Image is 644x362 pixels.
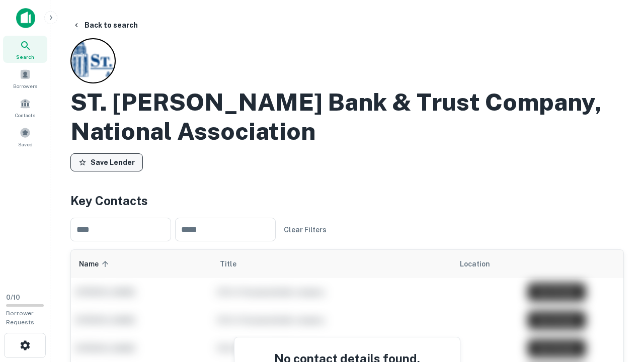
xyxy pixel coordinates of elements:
img: capitalize-icon.png [16,8,35,28]
span: 0 / 10 [6,294,20,301]
h2: ST. [PERSON_NAME] Bank & Trust Company, National Association [70,87,624,145]
button: Clear Filters [280,221,331,239]
span: Borrower Requests [6,310,34,326]
a: Saved [3,123,47,150]
button: Save Lender [70,153,143,171]
a: Contacts [3,94,47,121]
iframe: Chat Widget [594,282,644,330]
span: Contacts [15,111,35,119]
h4: Key Contacts [70,192,624,210]
button: Back to search [68,16,142,34]
a: Borrowers [3,65,47,92]
span: Borrowers [13,82,37,90]
span: Search [16,53,34,61]
span: Saved [18,140,33,148]
a: Search [3,36,47,63]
